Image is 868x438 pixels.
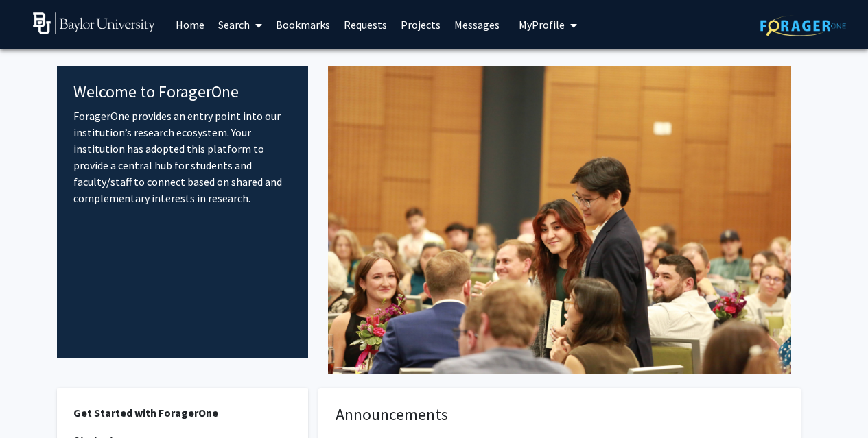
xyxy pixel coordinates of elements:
h4: Announcements [336,405,784,425]
img: ForagerOne Logo [760,15,846,36]
a: Search [211,1,269,49]
a: Messages [447,1,506,49]
a: Projects [394,1,447,49]
strong: Get Started with ForagerOne [73,406,218,419]
a: Bookmarks [269,1,337,49]
a: Home [169,1,211,49]
a: Requests [337,1,394,49]
span: My Profile [519,18,565,32]
iframe: Chat [10,376,58,428]
p: ForagerOne provides an entry point into our institution’s research ecosystem. Your institution ha... [73,108,292,206]
h4: Welcome to ForagerOne [73,82,292,102]
img: Baylor University Logo [33,12,156,34]
img: Cover Image [328,66,791,374]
